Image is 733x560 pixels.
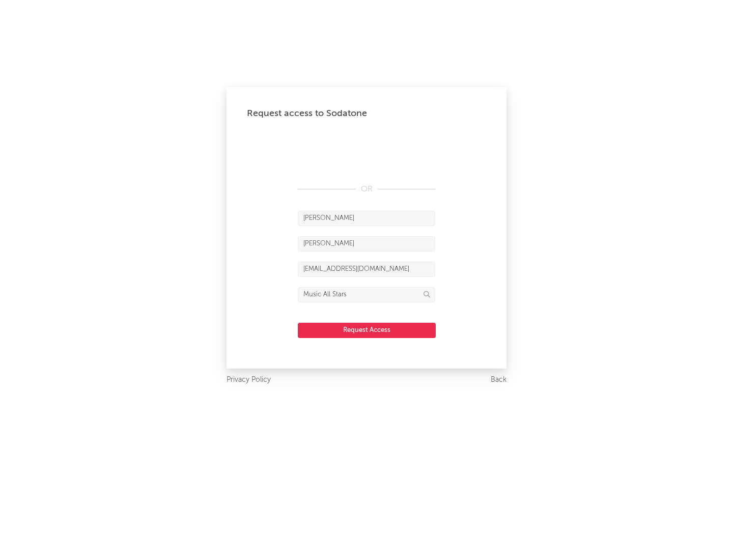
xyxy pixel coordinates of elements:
button: Request Access [298,323,436,338]
a: Privacy Policy [227,374,271,386]
input: Email [298,262,435,277]
input: Division [298,287,435,302]
input: First Name [298,211,435,226]
div: Request access to Sodatone [247,107,486,120]
input: Last Name [298,236,435,251]
div: OR [298,183,435,195]
a: Back [491,374,506,386]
